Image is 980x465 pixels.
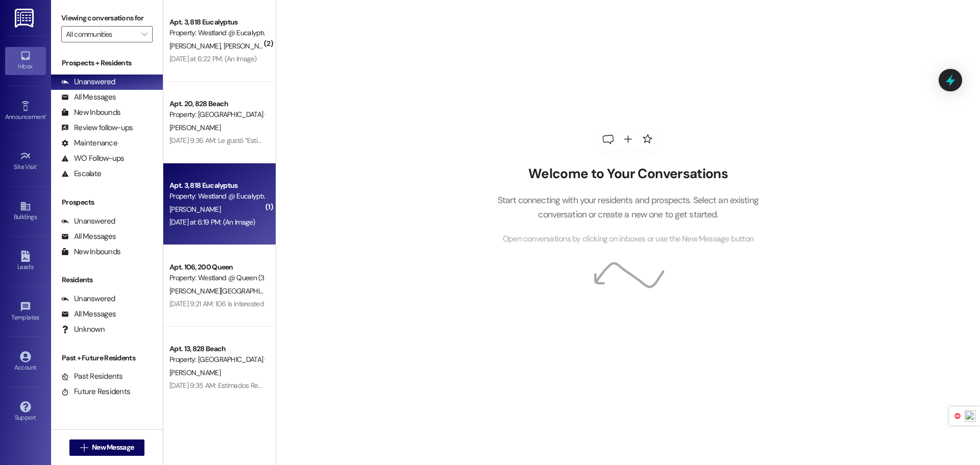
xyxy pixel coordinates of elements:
[69,439,145,456] button: New Message
[169,286,285,296] span: [PERSON_NAME][GEOGRAPHIC_DATA]
[61,309,116,320] div: All Messages
[61,138,117,149] div: Maintenance
[61,10,153,26] label: Viewing conversations for
[5,398,46,426] a: Support
[61,324,105,335] div: Unknown
[5,198,46,225] a: Buildings
[169,41,224,51] span: [PERSON_NAME]
[51,353,163,363] div: Past + Future Residents
[61,216,115,227] div: Unanswered
[169,205,220,214] span: [PERSON_NAME]
[169,191,264,202] div: Property: Westland @ Eucalyptus (3273)
[51,275,163,285] div: Residents
[61,371,123,382] div: Past Residents
[61,92,116,103] div: All Messages
[169,17,264,28] div: Apt. 3, 818 Eucalyptus
[61,247,120,257] div: New Inbounds
[482,166,774,182] h2: Welcome to Your Conversations
[80,444,88,452] i: 
[223,41,274,51] span: [PERSON_NAME]
[61,77,115,87] div: Unanswered
[15,9,36,28] img: ResiDesk Logo
[92,442,134,453] span: New Message
[61,386,130,397] div: Future Residents
[5,348,46,376] a: Account
[39,312,41,320] span: •
[61,231,116,242] div: All Messages
[169,109,264,120] div: Property: [GEOGRAPHIC_DATA] ([STREET_ADDRESS]) (3280)
[5,298,46,326] a: Templates •
[169,273,264,283] div: Property: Westland @ Queen (3266)
[169,354,264,365] div: Property: [GEOGRAPHIC_DATA] ([STREET_ADDRESS]) (3280)
[169,99,264,109] div: Apt. 20, 828 Beach
[5,148,46,175] a: Site Visit •
[141,30,147,38] i: 
[51,197,163,208] div: Prospects
[169,54,257,63] div: [DATE] at 6:22 PM: (An Image)
[169,299,264,308] div: [DATE] 9:21 AM: 106 is interested
[45,112,47,119] span: •
[37,162,38,169] span: •
[61,168,101,179] div: Escalate
[5,248,46,275] a: Leads
[51,58,163,68] div: Prospects + Residents
[169,217,255,227] div: [DATE] at 6:19 PM: (An Image)
[503,233,753,246] span: Open conversations by clicking on inboxes or use the New Message button
[61,153,124,164] div: WO Follow-ups
[169,136,409,145] div: [DATE] 9:36 AM: Le gustó “Estimados Residentes, Se nos ha informado que algu…”
[169,262,264,273] div: Apt. 106, 200 Queen
[61,107,120,118] div: New Inbounds
[61,123,133,133] div: Review follow-ups
[61,293,115,304] div: Unanswered
[5,47,46,75] a: Inbox
[169,368,220,377] span: [PERSON_NAME]
[169,344,264,354] div: Apt. 13, 828 Beach
[66,26,136,42] input: All communities
[169,28,264,38] div: Property: Westland @ Eucalyptus (3273)
[169,123,220,132] span: [PERSON_NAME]
[482,193,774,222] p: Start connecting with your residents and prospects. Select an existing conversation or create a n...
[169,180,264,191] div: Apt. 3, 818 Eucalyptus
